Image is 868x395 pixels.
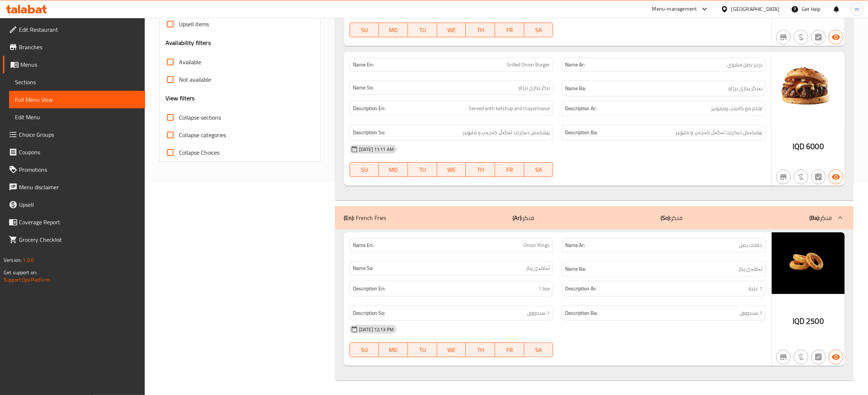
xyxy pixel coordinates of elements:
[565,104,596,113] strong: Description Ar:
[495,162,524,177] button: FR
[469,25,492,35] span: TH
[411,164,434,175] span: TU
[4,255,22,265] span: Version:
[179,131,226,139] span: Collapse categories
[353,104,385,113] strong: Description En:
[353,128,385,137] strong: Description So:
[661,213,683,222] p: فنكر
[408,23,437,37] button: TU
[538,284,550,293] span: 1 box
[353,61,374,69] strong: Name En:
[408,162,437,177] button: TU
[3,231,145,248] a: Grocery Checklist
[344,213,386,222] p: French Fries
[4,275,50,284] a: Support.OpsPlatform
[527,309,550,318] span: 1 سندووق
[437,23,466,37] button: WE
[728,84,762,93] span: بەرگر پیازی برژاو
[776,30,791,44] button: Not branch specific item
[524,23,553,37] button: SA
[661,212,671,223] b: (So):
[335,206,853,229] div: (En): French Fries(Ar):فنكر(So):فنكر(Ba):فنكر
[379,23,408,37] button: MO
[495,342,524,357] button: FR
[440,25,463,35] span: WE
[19,148,139,156] span: Coupons
[855,5,859,13] span: m
[3,56,145,73] a: Menus
[469,345,492,355] span: TH
[524,162,553,177] button: SA
[495,23,524,37] button: FR
[463,128,550,137] span: پێشکەش دەکرێت لەگەڵ کەچەپ و مایۆنیز
[776,170,791,184] button: Not branch specific item
[565,309,598,318] strong: Description Ba:
[565,61,585,69] strong: Name Ar:
[19,235,139,244] span: Grocery Checklist
[794,30,808,44] button: Purchased item
[166,39,211,47] h3: Availability filters
[15,113,139,121] span: Edit Menu
[379,342,408,357] button: MO
[379,162,408,177] button: MO
[513,213,534,222] p: فنكر
[806,314,824,328] span: 2500
[353,309,385,318] strong: Description So:
[344,212,354,223] b: (En):
[469,164,492,175] span: TH
[353,264,373,272] strong: Name So:
[772,52,845,125] img: 32638711432778354432.jpg
[731,5,779,13] div: [GEOGRAPHIC_DATA]
[382,345,405,355] span: MO
[19,183,139,191] span: Menu disclaimer
[829,30,843,44] button: Available
[527,25,550,35] span: SA
[3,161,145,178] a: Promotions
[9,108,145,126] a: Edit Menu
[507,61,550,69] span: Grilled Onion Burger
[9,73,145,91] a: Sections
[518,84,550,92] span: برگر پیازی برژاو
[809,212,820,223] b: (Ba):
[794,350,808,364] button: Purchased item
[408,342,437,357] button: TU
[382,164,405,175] span: MO
[411,345,434,355] span: TU
[3,213,145,231] a: Coverage Report
[356,146,397,153] span: [DATE] 11:11 AM
[23,255,34,265] span: 1.0.0
[19,25,139,34] span: Edit Restaurant
[19,200,139,209] span: Upsell
[3,21,145,38] a: Edit Restaurant
[3,196,145,213] a: Upsell
[15,95,139,104] span: Full Menu View
[350,23,379,37] button: SU
[498,345,521,355] span: FR
[748,284,762,293] span: 1 علبة
[523,241,550,249] span: Onion Rings
[565,241,585,249] strong: Name Ar:
[498,25,521,35] span: FR
[811,30,826,44] button: Not has choices
[179,75,211,84] span: Not available
[3,143,145,161] a: Coupons
[411,25,434,35] span: TU
[3,126,145,143] a: Choice Groups
[19,165,139,174] span: Promotions
[806,139,824,154] span: 6000
[4,268,37,277] span: Get support on:
[794,170,808,184] button: Purchased item
[15,78,139,86] span: Sections
[382,25,405,35] span: MO
[353,25,376,35] span: SU
[524,342,553,357] button: SA
[466,342,495,357] button: TH
[350,342,379,357] button: SU
[350,162,379,177] button: SU
[353,84,373,92] strong: Name So:
[793,139,805,154] span: IQD
[513,212,522,223] b: (Ar):
[437,342,466,357] button: WE
[353,241,374,249] strong: Name En:
[565,264,586,274] strong: Name Ba:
